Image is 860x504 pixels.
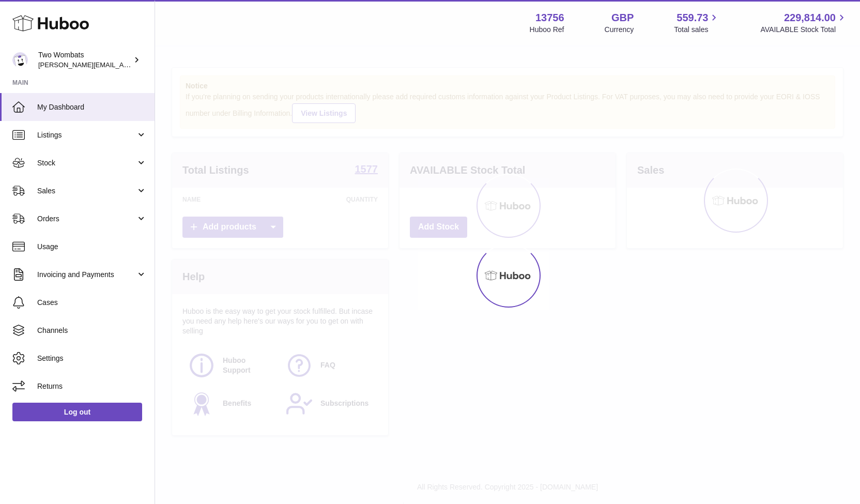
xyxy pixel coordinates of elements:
[605,25,634,35] div: Currency
[37,158,136,168] span: Stock
[38,50,131,70] div: Two Wombats
[38,60,207,69] span: [PERSON_NAME][EMAIL_ADDRESS][DOMAIN_NAME]
[760,11,848,35] a: 229,814.00 AVAILABLE Stock Total
[37,102,147,112] span: My Dashboard
[37,130,136,140] span: Listings
[37,381,147,391] span: Returns
[37,270,136,280] span: Invoicing and Payments
[674,11,720,35] a: 559.73 Total sales
[12,403,142,421] a: Log out
[530,25,564,35] div: Huboo Ref
[37,326,147,335] span: Channels
[784,11,836,25] span: 229,814.00
[37,214,136,224] span: Orders
[37,354,147,363] span: Settings
[535,11,564,25] strong: 13756
[37,242,147,252] span: Usage
[37,186,136,196] span: Sales
[760,25,848,35] span: AVAILABLE Stock Total
[37,298,147,308] span: Cases
[674,25,720,35] span: Total sales
[611,11,634,25] strong: GBP
[12,52,28,68] img: alan@twowombats.com
[677,11,708,25] span: 559.73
